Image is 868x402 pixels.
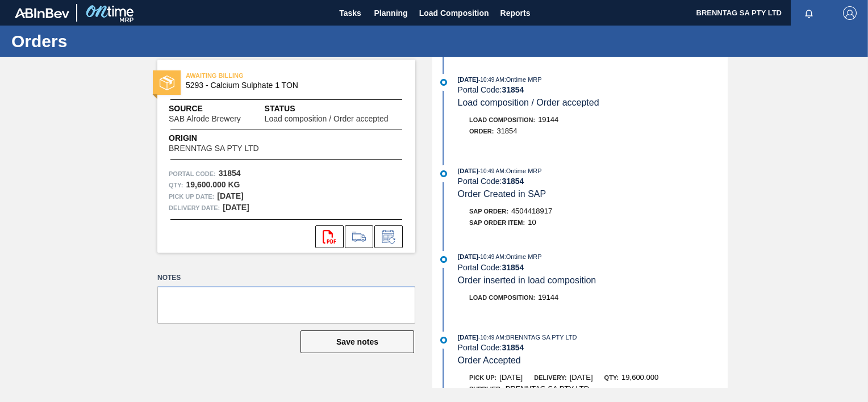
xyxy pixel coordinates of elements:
span: Supplier: [469,386,503,392]
span: 10 [528,218,536,227]
span: [DATE] [499,373,523,382]
span: SAP Order Item: [469,219,525,226]
span: 31854 [496,127,517,135]
span: SAB Alrode Brewery [169,115,241,123]
strong: [DATE] [223,203,249,212]
div: Open PDF file [315,225,344,248]
img: Logout [843,6,857,20]
span: Planning [374,6,408,20]
span: Qty : [169,179,183,191]
span: Reports [500,6,531,20]
button: Save notes [301,330,414,353]
img: status [160,76,174,90]
span: Source [169,103,265,115]
span: Origin [169,132,287,144]
div: Portal Code: [458,263,728,272]
strong: 31854 [502,85,524,94]
strong: 31854 [219,169,241,178]
span: Tasks [338,6,363,20]
span: Order inserted in load composition [458,275,596,285]
span: Order : [469,128,494,135]
strong: 31854 [502,263,524,272]
div: Portal Code: [458,177,728,186]
span: Delivery: [534,374,566,381]
div: Portal Code: [458,343,728,352]
span: 19144 [538,293,558,301]
span: Pick up: [469,374,496,381]
h1: Orders [11,35,213,48]
span: SAP Order: [469,208,508,215]
div: Portal Code: [458,85,728,94]
strong: 19,600.000 KG [186,180,240,189]
span: Load Composition : [469,116,535,123]
span: AWAITING BILLING [186,70,345,81]
span: : Ontime MRP [504,76,542,83]
button: Notifications [791,5,827,21]
span: : Ontime MRP [504,253,542,260]
strong: 31854 [502,177,524,186]
span: BRENNTAG SA PTY LTD [506,384,589,393]
span: Pick up Date: [169,191,214,202]
span: BRENNTAG SA PTY LTD [169,144,259,153]
img: atual [440,79,447,86]
span: Load Composition : [469,294,535,301]
span: [DATE] [458,334,478,341]
span: Status [265,103,404,115]
span: [DATE] [570,373,593,382]
span: [DATE] [458,253,478,260]
span: - 10:49 AM [478,254,504,260]
span: - 10:49 AM [478,168,504,174]
span: - 10:49 AM [478,77,504,83]
span: Load composition / Order accepted [458,98,599,107]
span: Order Created in SAP [458,189,546,199]
span: [DATE] [458,167,478,174]
span: 19,600.000 [621,373,658,382]
div: Inform order change [374,225,403,248]
span: Qty: [604,374,619,381]
div: Go to Load Composition [345,225,373,248]
span: Portal Code: [169,168,216,179]
strong: [DATE] [217,191,243,200]
span: Load composition / Order accepted [265,115,389,123]
span: 5293 - Calcium Sulphate 1 TON [186,81,392,90]
label: Notes [157,270,415,286]
span: - 10:49 AM [478,334,504,341]
img: atual [440,170,447,177]
img: atual [440,337,447,344]
span: 4504418917 [511,207,552,215]
span: Load Composition [419,6,489,20]
img: TNhmsLtSVTkK8tSr43FrP2fwEKptu5GPRR3wAAAABJRU5ErkJggg== [15,8,69,18]
span: Delivery Date: [169,202,220,213]
span: : BRENNTAG SA PTY LTD [504,334,577,341]
span: Order Accepted [458,355,521,365]
span: : Ontime MRP [504,167,542,174]
span: [DATE] [458,76,478,83]
strong: 31854 [502,343,524,352]
span: 19144 [538,115,558,124]
img: atual [440,256,447,263]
